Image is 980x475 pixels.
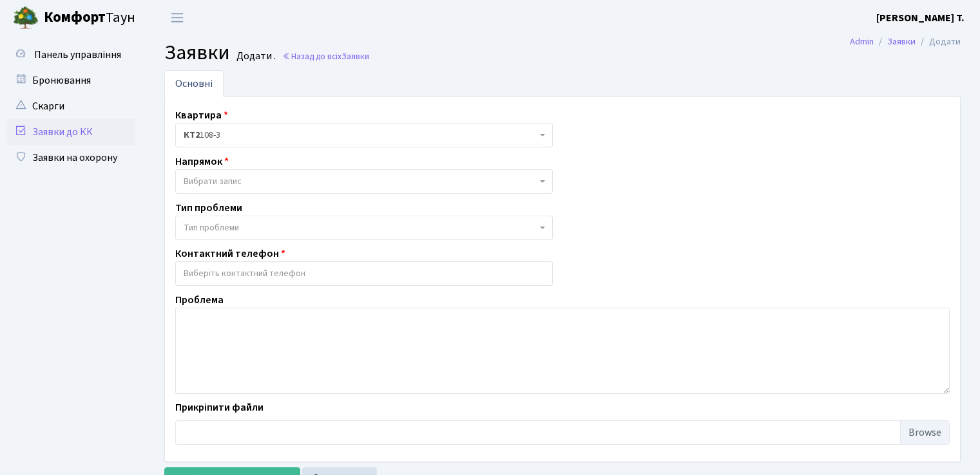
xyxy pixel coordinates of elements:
[831,28,980,55] nav: breadcrumb
[184,221,239,234] span: Тип проблеми
[176,262,552,285] input: Виберіть контактний телефон
[175,400,264,415] label: Прикріпити файли
[175,292,224,308] label: Проблема
[234,50,276,62] small: Додати .
[282,50,369,62] a: Назад до всіхЗаявки
[876,11,965,25] b: [PERSON_NAME] Т.
[175,246,285,261] label: Контактний телефон
[184,175,242,188] span: Вибрати запис
[6,93,135,119] a: Скарги
[184,129,537,142] span: <b>КТ2</b>&nbsp;&nbsp;&nbsp;108-3
[44,7,106,28] b: Комфорт
[175,107,228,123] label: Квартира
[6,119,135,145] a: Заявки до КК
[34,48,121,62] span: Панель управління
[916,35,961,49] li: Додати
[44,7,135,29] span: Таун
[887,35,916,48] a: Заявки
[175,154,229,169] label: Напрямок
[6,42,135,68] a: Панель управління
[341,50,369,62] span: Заявки
[175,123,553,147] span: <b>КТ2</b>&nbsp;&nbsp;&nbsp;108-3
[6,68,135,93] a: Бронювання
[184,129,200,142] b: КТ2
[850,35,874,48] a: Admin
[164,70,224,97] a: Основні
[175,200,242,216] label: Тип проблеми
[6,145,135,171] a: Заявки на охорону
[876,10,965,26] a: [PERSON_NAME] Т.
[161,7,193,28] button: Переключити навігацію
[164,38,230,68] span: Заявки
[13,5,39,31] img: logo.png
